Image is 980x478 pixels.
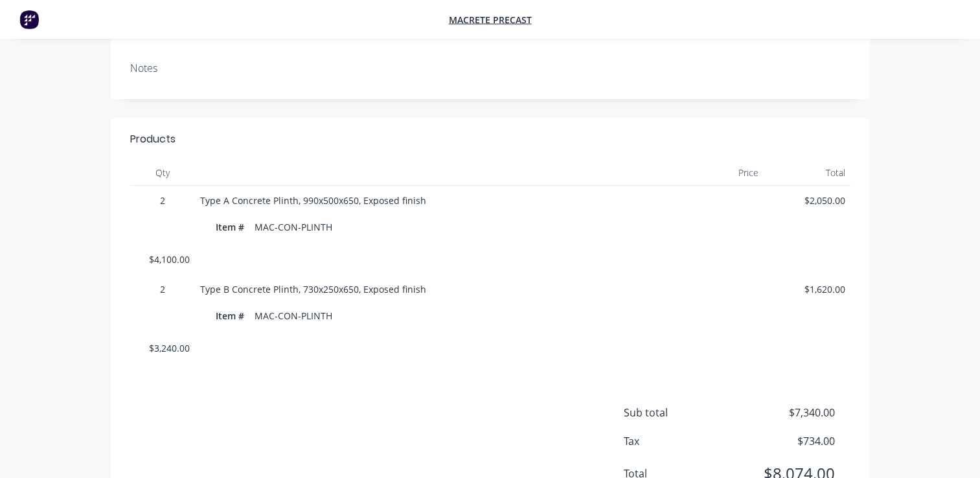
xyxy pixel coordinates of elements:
[769,282,845,296] span: $1,620.00
[130,131,176,147] div: Products
[200,194,426,207] span: Type A Concrete Plinth, 990x500x650, Exposed finish
[135,282,190,296] span: 2
[216,218,249,236] div: Item #
[764,160,850,186] div: Total
[200,283,426,295] span: Type B Concrete Plinth, 730x250x650, Exposed finish
[130,160,195,186] div: Qty
[678,160,764,186] div: Price
[135,341,190,355] span: $3,240.00
[449,14,532,26] a: Macrete Precast
[738,405,834,420] span: $7,340.00
[624,433,739,449] span: Tax
[216,306,249,325] div: Item #
[135,194,190,207] span: 2
[135,253,190,266] span: $4,100.00
[19,10,39,29] img: Factory
[249,306,337,325] div: MAC-CON-PLINTH
[624,405,739,420] span: Sub total
[130,62,850,74] div: Notes
[769,194,845,207] span: $2,050.00
[738,433,834,449] span: $734.00
[249,218,337,236] div: MAC-CON-PLINTH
